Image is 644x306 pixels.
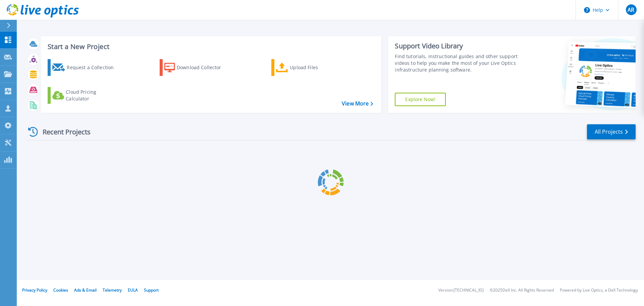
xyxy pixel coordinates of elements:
div: Download Collector [177,61,230,74]
a: View More [342,100,373,107]
a: EULA [128,287,138,293]
a: Upload Files [271,59,346,76]
a: Cookies [53,287,68,293]
a: Ads & Email [74,287,97,293]
a: Download Collector [160,59,234,76]
a: Explore Now! [395,93,446,106]
div: Request a Collection [67,61,120,74]
h3: Start a New Project [48,43,373,50]
a: All Projects [587,124,636,139]
a: Telemetry [103,287,122,293]
a: Support [144,287,159,293]
div: Recent Projects [26,124,100,140]
li: Version: [TECHNICAL_ID] [438,288,484,293]
a: Cloud Pricing Calculator [48,87,122,104]
span: AR [628,7,634,12]
li: Powered by Live Optics, a Dell Technology [560,288,638,293]
a: Privacy Policy [22,287,47,293]
div: Cloud Pricing Calculator [66,89,119,102]
div: Upload Files [290,61,343,74]
div: Find tutorials, instructional guides and other support videos to help you make the most of your L... [395,53,521,73]
li: © 2025 Dell Inc. All Rights Reserved [490,288,554,293]
a: Request a Collection [48,59,122,76]
div: Support Video Library [395,42,521,50]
